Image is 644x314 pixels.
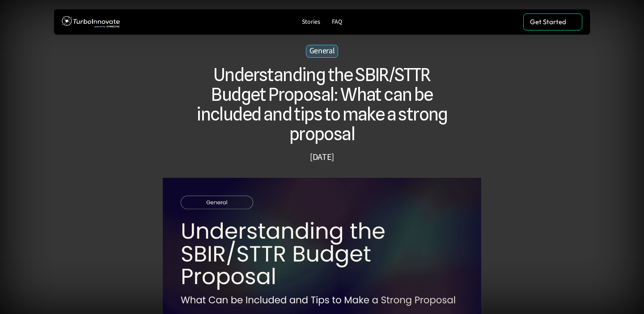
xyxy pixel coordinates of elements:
[62,14,120,30] img: TurboInnovate Logo
[332,18,342,26] p: FAQ
[530,18,566,26] p: Get Started
[328,16,346,28] a: FAQ
[523,13,582,30] a: Get Started
[298,16,324,28] a: Stories
[302,18,320,26] p: Stories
